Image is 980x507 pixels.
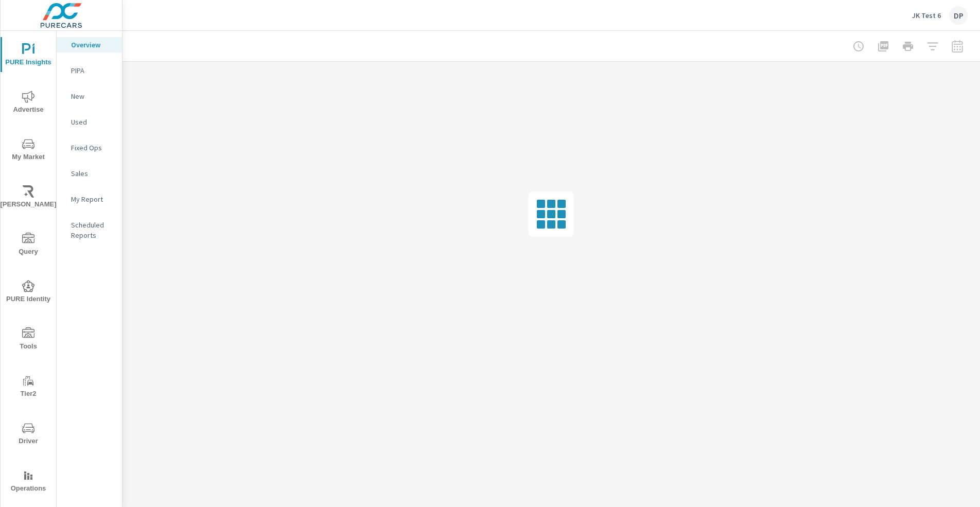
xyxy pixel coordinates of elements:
[57,140,122,155] div: Fixed Ops
[4,185,53,211] span: [PERSON_NAME]
[71,117,114,127] p: Used
[71,65,114,76] p: PIPA
[4,138,53,163] span: My Market
[57,217,122,243] div: Scheduled Reports
[71,40,114,50] p: Overview
[4,233,53,258] span: Query
[57,63,122,78] div: PIPA
[71,194,114,204] p: My Report
[4,91,53,116] span: Advertise
[71,91,114,101] p: New
[57,37,122,53] div: Overview
[57,166,122,181] div: Sales
[949,6,968,25] div: DP
[4,469,53,495] span: Operations
[71,168,114,179] p: Sales
[4,375,53,400] span: Tier2
[4,43,53,68] span: PURE Insights
[71,143,114,153] p: Fixed Ops
[57,89,122,104] div: New
[4,422,53,447] span: Driver
[4,280,53,305] span: PURE Identity
[71,220,114,240] p: Scheduled Reports
[57,114,122,130] div: Used
[57,191,122,207] div: My Report
[4,327,53,353] span: Tools
[912,11,941,20] p: JK Test 6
